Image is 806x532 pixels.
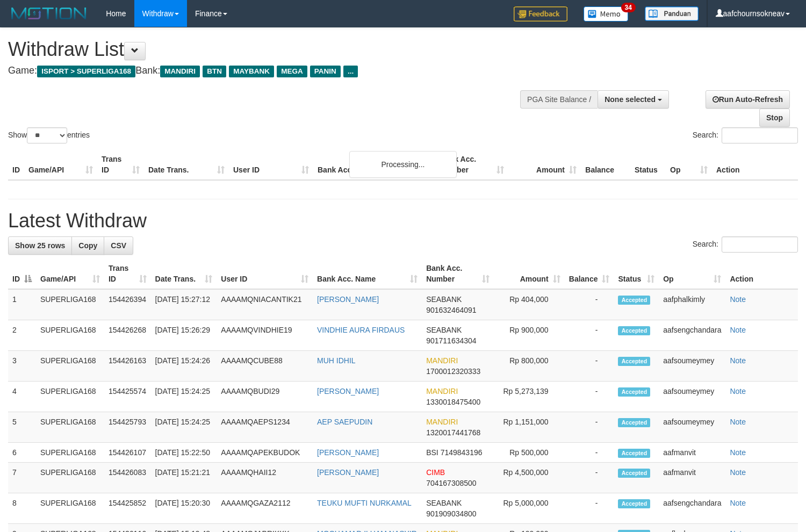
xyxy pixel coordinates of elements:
[8,463,36,493] td: 7
[217,412,313,443] td: AAAAMQAEPS1234
[426,499,462,507] span: SEABANK
[730,448,746,457] a: Note
[151,351,217,382] td: [DATE] 15:24:26
[317,448,379,457] a: [PERSON_NAME]
[730,295,746,304] a: Note
[426,356,458,365] span: MANDIRI
[217,382,313,412] td: AAAAMQBUDI29
[8,66,527,76] h4: Game: Bank:
[104,351,151,382] td: 154426163
[494,493,564,524] td: Rp 5,000,000
[565,463,614,493] td: -
[514,6,567,21] img: Feedback.jpg
[104,258,151,289] th: Trans ID: activate to sort column ascending
[151,493,217,524] td: [DATE] 15:20:30
[659,443,725,463] td: aafmanvit
[104,443,151,463] td: 154426107
[618,326,650,335] span: Accepted
[426,448,438,457] span: BSI
[151,320,217,351] td: [DATE] 15:26:29
[494,412,564,443] td: Rp 1,151,000
[8,149,24,180] th: ID
[693,236,798,253] label: Search:
[494,351,564,382] td: Rp 800,000
[565,289,614,320] td: -
[426,468,445,477] span: CIMB
[422,258,494,289] th: Bank Acc. Number: activate to sort column ascending
[217,320,313,351] td: AAAAMQVINDHIE19
[725,258,798,289] th: Action
[217,258,313,289] th: User ID: activate to sort column ascending
[36,320,104,351] td: SUPERLIGA168
[426,367,480,376] span: Copy 1700012320333 to clipboard
[730,499,746,507] a: Note
[27,127,67,143] select: Showentries
[565,258,614,289] th: Balance: activate to sort column ascending
[494,258,564,289] th: Amount: activate to sort column ascending
[317,356,356,365] a: MUH IDHIL
[730,418,746,426] a: Note
[645,6,699,21] img: panduan.png
[494,463,564,493] td: Rp 4,500,000
[618,469,650,478] span: Accepted
[36,463,104,493] td: SUPERLIGA168
[8,382,36,412] td: 4
[8,236,72,255] a: Show 25 rows
[659,289,725,320] td: aafphalkimly
[217,463,313,493] td: AAAAMQHAII12
[426,387,458,396] span: MANDIRI
[565,412,614,443] td: -
[217,289,313,320] td: AAAAMQNIACANTIK21
[426,295,462,304] span: SEABANK
[598,90,669,109] button: None selected
[111,241,126,250] span: CSV
[104,463,151,493] td: 154426083
[659,258,725,289] th: Op: activate to sort column ascending
[317,499,412,507] a: TEUKU MUFTI NURKAMAL
[618,418,650,427] span: Accepted
[730,356,746,365] a: Note
[217,443,313,463] td: AAAAMQAPEKBUDOK
[618,387,650,397] span: Accepted
[8,127,90,143] label: Show entries
[8,320,36,351] td: 2
[565,382,614,412] td: -
[104,382,151,412] td: 154425574
[8,412,36,443] td: 5
[494,320,564,351] td: Rp 900,000
[604,95,656,104] span: None selected
[565,320,614,351] td: -
[436,149,508,180] th: Bank Acc. Number
[659,382,725,412] td: aafsoumeymey
[310,66,341,77] span: PANIN
[24,149,97,180] th: Game/API
[659,493,725,524] td: aafsengchandara
[36,351,104,382] td: SUPERLIGA168
[349,151,457,178] div: Processing...
[441,448,483,457] span: Copy 7149843196 to clipboard
[151,382,217,412] td: [DATE] 15:24:25
[426,428,480,437] span: Copy 1320017441768 to clipboard
[8,5,90,21] img: MOTION_logo.png
[426,418,458,426] span: MANDIRI
[618,449,650,458] span: Accepted
[584,6,629,21] img: Button%20Memo.svg
[36,258,104,289] th: Game/API: activate to sort column ascending
[730,326,746,334] a: Note
[71,236,104,255] a: Copy
[151,443,217,463] td: [DATE] 15:22:50
[759,109,790,127] a: Stop
[317,468,379,477] a: [PERSON_NAME]
[426,336,476,345] span: Copy 901711634304 to clipboard
[313,149,436,180] th: Bank Acc. Name
[426,398,480,406] span: Copy 1330018475400 to clipboard
[520,90,598,109] div: PGA Site Balance /
[313,258,422,289] th: Bank Acc. Name: activate to sort column ascending
[317,326,405,334] a: VINDHIE AURA FIRDAUS
[317,418,372,426] a: AEP SAEPUDIN
[104,412,151,443] td: 154425793
[581,149,630,180] th: Balance
[730,468,746,477] a: Note
[426,479,476,487] span: Copy 704167308500 to clipboard
[8,289,36,320] td: 1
